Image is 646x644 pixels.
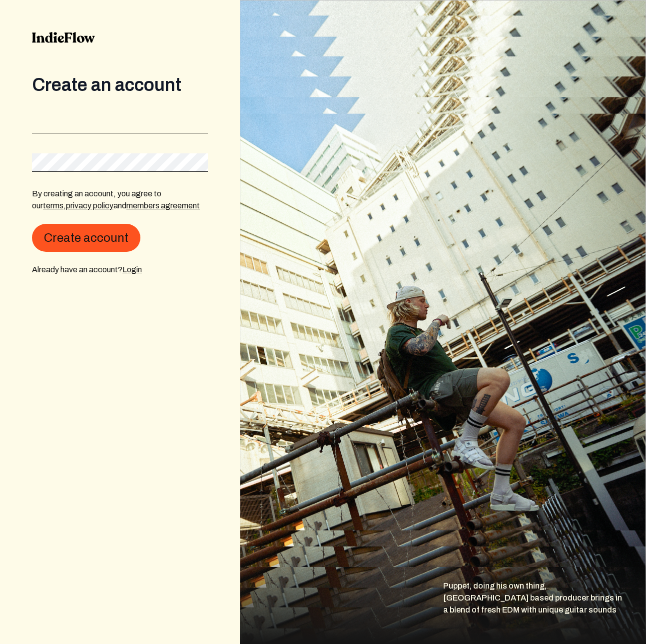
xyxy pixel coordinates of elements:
a: terms [43,201,63,210]
div: Create an account [32,75,208,95]
button: Create account [32,224,140,252]
div: Already have an account? [32,264,208,276]
p: By creating an account, you agree to our , and [32,188,208,212]
img: indieflow-logo-black.svg [32,32,95,43]
a: members agreement [126,201,200,210]
a: Login [122,265,142,274]
a: privacy policy [66,201,113,210]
